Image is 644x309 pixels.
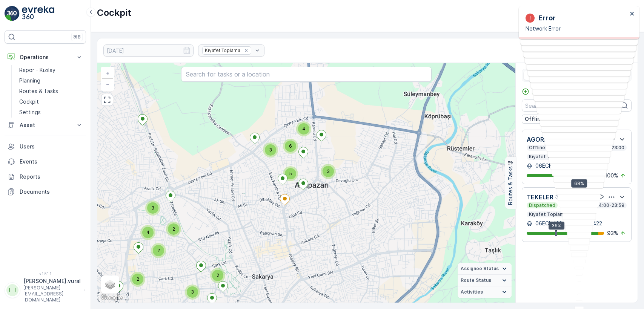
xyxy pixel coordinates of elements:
[106,70,109,76] span: +
[321,164,336,179] div: 3
[528,211,567,217] p: Kıyafet Toplama
[16,96,86,107] a: Cockpit
[461,277,491,283] span: Route Status
[16,65,86,75] a: Rapor - Kızılay
[571,179,587,188] div: 68%
[5,271,86,276] span: v 1.51.1
[106,81,110,87] span: −
[528,145,546,151] p: Offline
[16,86,86,96] a: Routes & Tasks
[191,289,194,295] span: 3
[19,66,55,74] p: Rapor - Kızılay
[526,25,627,32] p: Network Error
[607,229,618,237] p: 93 %
[130,272,145,287] div: 2
[151,205,154,211] span: 3
[549,222,564,230] div: 36%
[20,173,83,181] p: Reports
[5,169,86,184] a: Reports
[16,107,86,118] a: Settings
[181,67,432,82] input: Search for tasks or a location
[5,50,86,65] button: Operations
[5,277,86,303] button: HH[PERSON_NAME].vural[PERSON_NAME][EMAIL_ADDRESS][DOMAIN_NAME]
[289,171,292,176] span: 5
[5,184,86,199] a: Documents
[157,248,160,253] span: 2
[527,193,553,202] p: TEKELER
[23,285,81,303] p: [PERSON_NAME][EMAIL_ADDRESS][DOMAIN_NAME]
[458,263,512,275] summary: Assignee Status
[263,142,278,158] div: 3
[102,276,118,293] a: Layers
[461,289,483,295] span: Activities
[103,44,194,57] input: dd/mm/yyyy
[5,139,86,154] a: Users
[630,11,635,18] button: close
[217,272,219,278] span: 2
[140,225,155,240] div: 4
[525,115,552,123] p: Offline (1)
[527,135,549,144] p: AGORA
[172,226,175,232] span: 2
[283,166,298,181] div: 5
[22,6,54,21] img: logo_light-DOdMpM7g.png
[6,284,18,296] div: HH
[19,87,58,95] p: Routes & Tasks
[5,118,86,133] button: Asset
[146,229,149,235] span: 4
[289,143,292,149] span: 6
[23,277,81,285] p: [PERSON_NAME].vural
[99,293,124,303] img: Google
[522,115,555,124] button: Offline (1)
[19,77,40,84] p: Planning
[522,88,579,95] a: Add Ad Hoc Route
[522,99,632,112] input: Search Routes
[151,243,166,258] div: 2
[73,34,81,40] p: ⌘B
[5,6,20,21] img: logo
[302,126,305,132] span: 4
[102,67,113,79] a: Zoom In
[605,172,618,179] p: 100 %
[596,202,625,208] p: 14:00-23:59
[20,54,71,61] p: Operations
[327,168,330,174] span: 3
[534,220,562,227] p: 06ECH422
[555,194,561,200] div: Help Tooltip Icon
[210,268,225,283] div: 2
[538,13,556,23] p: Error
[296,121,311,136] div: 4
[461,266,499,272] span: Assignee Status
[283,139,298,154] div: 6
[269,147,272,153] span: 3
[20,188,83,196] p: Documents
[166,222,181,237] div: 2
[507,167,514,205] p: Routes & Tasks
[97,7,131,19] p: Cockpit
[534,162,562,170] p: 06ECH422
[19,98,39,106] p: Cockpit
[458,275,512,286] summary: Route Status
[528,154,567,160] p: Kıyafet Toplama
[102,79,113,90] a: Zoom Out
[20,158,83,165] p: Events
[20,143,83,150] p: Users
[16,75,86,86] a: Planning
[5,154,86,169] a: Events
[99,293,124,303] a: Open this area in Google Maps (opens a new window)
[19,109,41,116] p: Settings
[137,276,139,282] span: 2
[20,121,71,129] p: Asset
[528,202,556,208] p: Dispatched
[145,200,160,216] div: 3
[185,285,200,300] div: 3
[458,286,512,298] summary: Activities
